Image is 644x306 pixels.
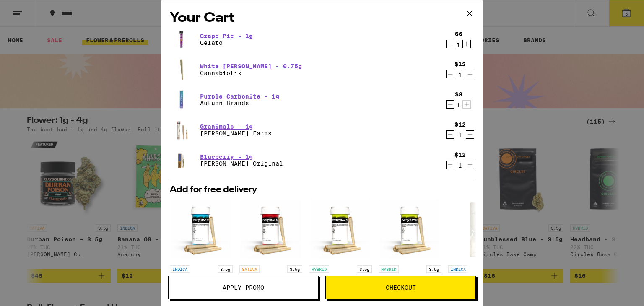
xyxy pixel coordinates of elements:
div: $12 [454,121,466,128]
h2: Your Cart [170,9,474,28]
button: Decrement [446,130,454,139]
button: Increment [466,130,474,139]
button: Checkout [325,276,476,299]
div: 1 [455,41,462,48]
button: Increment [462,100,471,109]
p: 3.5g [357,265,372,273]
button: Apply Promo [168,276,319,299]
span: Checkout [386,285,416,290]
p: [PERSON_NAME] Original [200,160,283,167]
button: Increment [466,161,474,169]
p: 3.5g [218,265,233,273]
span: Apply Promo [223,285,264,290]
div: $12 [454,151,466,158]
div: $6 [455,31,462,37]
a: Blueberry - 1g [200,153,283,160]
button: Decrement [446,70,454,78]
p: INDICA [448,265,468,273]
h2: Add for free delivery [170,186,474,194]
p: 3.5g [426,265,441,273]
button: Increment [462,40,471,48]
img: Everyday - Chemberry 5-Pack - 3.5g [309,198,372,261]
a: White [PERSON_NAME] - 0.75g [200,63,302,70]
p: Gelato [200,39,253,46]
button: Increment [466,70,474,78]
button: Decrement [446,40,454,48]
img: Everyday - Blackberry Kush 5-Pack - 3.5g [170,198,233,261]
a: Granimals - 1g [200,123,272,130]
img: Pacific Stone - Wedding Cake Blunt 2-Pack - 3.5g [448,198,511,261]
div: 1 [455,102,462,109]
a: Grape Pie - 1g [200,33,253,39]
div: $8 [455,91,462,98]
p: Autumn Brands [200,100,279,106]
a: Purple Carbonite - 1g [200,93,279,100]
div: $12 [454,61,466,67]
img: Everyday - Papaya Kush 5-Pack - 3.5g [379,198,441,261]
img: Lowell Farms - Granimals - 1g [170,118,193,142]
img: Gelato - Grape Pie - 1g [170,28,193,51]
p: HYBRID [309,265,329,273]
img: Autumn Brands - Purple Carbonite - 1g [170,88,193,112]
p: HYBRID [379,265,399,273]
button: Decrement [446,100,454,109]
p: [PERSON_NAME] Farms [200,130,272,137]
div: 1 [454,72,466,78]
p: 3.5g [287,265,302,273]
img: Henry's Original - Blueberry - 1g [170,148,193,172]
img: Cannabiotix - White Walker OG - 0.75g [170,58,193,81]
p: SATIVA [239,265,260,273]
p: Cannabiotix [200,70,302,76]
button: Decrement [446,161,454,169]
div: 1 [454,132,466,139]
div: 1 [454,162,466,169]
img: Everyday - Acapulco Gold 5-Pack - 3.5g [239,198,302,261]
iframe: Opens a widget where you can find more information [590,281,636,302]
